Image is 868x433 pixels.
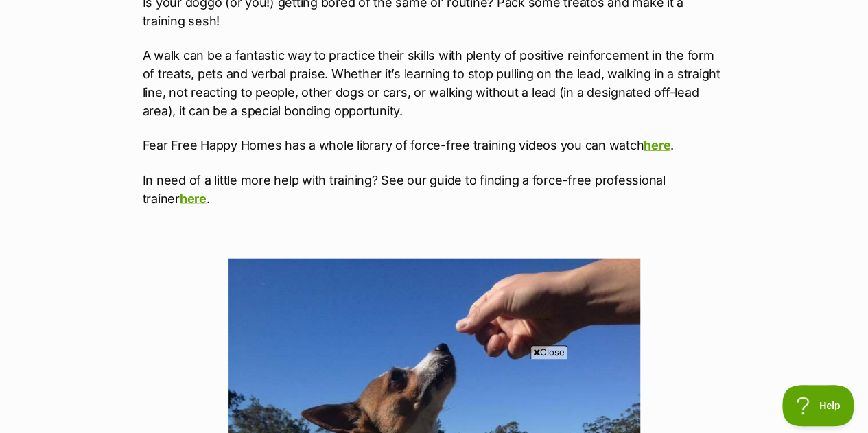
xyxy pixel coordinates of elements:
[102,364,767,426] iframe: Advertisement
[644,138,670,152] a: here
[143,46,726,120] p: A walk can be a fantastic way to practice their skills with plenty of positive reinforcement in t...
[143,136,726,154] p: Fear Free Happy Homes has a whole library of force-free training videos you can watch .
[530,345,567,359] span: Close
[180,191,207,206] a: here
[143,171,726,208] p: In need of a little more help with training? See our guide to finding a force-free professional t...
[782,385,854,426] iframe: Help Scout Beacon - Open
